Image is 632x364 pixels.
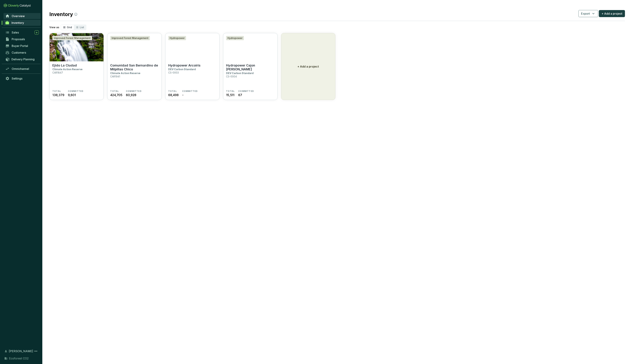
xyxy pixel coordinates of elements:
[226,72,254,75] p: DEV Carbon Standard
[52,71,63,74] p: CAR1847
[4,36,41,42] a: Proposals
[4,66,41,72] a: Omnichannel
[12,37,25,41] span: Proposals
[126,93,136,97] span: 60,928
[168,93,179,97] span: 68,498
[601,11,622,16] span: + Add a project
[12,67,29,71] span: Omnichannel
[110,90,119,93] span: TOTAL
[50,33,104,61] img: Ejido La Ciudad
[52,90,61,93] span: TOTAL
[61,25,86,30] div: segmented control
[226,75,237,78] p: CS-0004
[52,36,92,40] div: Improved Forest Management
[223,33,277,61] img: Hydropower Cajon de Peña
[110,72,140,75] p: Climate Action Reserve
[4,29,41,35] a: Sales
[226,36,244,40] div: Hydropower
[52,68,83,71] p: Climate Action Reserve
[52,93,64,97] span: 138,379
[168,68,196,71] p: DEV Carbon Standard
[107,33,162,100] a: Comunidad San Bernardino de Milpillas ChicoImproved Forest ManagementComunidad San Bernardino de ...
[599,10,625,17] button: + Add a project
[9,349,33,353] span: [PERSON_NAME]
[80,26,84,29] span: List
[168,36,186,40] div: Hydropower
[168,63,200,67] p: Hydropower Arcoiris
[168,90,177,93] span: TOTAL
[68,90,84,93] span: COMMITTED
[11,57,35,61] span: Delivery Planning
[4,13,41,19] a: Overview
[12,44,28,48] span: Buyer Portal
[49,33,104,100] a: Ejido La CiudadImproved Forest ManagementEjido La CiudadClimate Action ReserveCAR1847TOTAL138,379...
[297,64,319,69] p: + Add a project
[12,51,26,54] span: Customers
[165,33,220,100] a: Hydropower ArcoirisHydropowerHydropower ArcoirisDEV Carbon StandardCS-0003TOTAL68,498COMMITTED-
[49,26,59,29] p: View as
[67,26,72,29] span: Grid
[110,63,159,71] p: Comunidad San Bernardino de Milpillas Chico
[238,93,242,97] span: 67
[12,77,22,80] span: Settings
[226,63,274,71] p: Hydropower Cajon [PERSON_NAME]
[4,50,41,56] a: Customers
[165,33,219,61] img: Hydropower Arcoiris
[52,63,77,67] p: Ejido La Ciudad
[182,90,198,93] span: COMMITTED
[226,93,234,97] span: 15,511
[110,93,122,97] span: 424,705
[68,93,76,97] span: 9,601
[578,10,598,17] button: Export
[4,56,41,62] a: Delivery Planning
[223,33,277,100] a: Hydropower Cajon de PeñaHydropowerHydropower Cajon [PERSON_NAME]DEV Carbon StandardCS-0004TOTAL15...
[226,90,235,93] span: TOTAL
[11,21,24,25] span: Inventory
[4,75,41,81] a: Settings
[12,31,19,34] span: Sales
[110,36,150,40] div: Improved Forest Management
[49,11,77,18] h2: Inventory
[110,75,120,78] p: CAR1941
[281,33,335,100] button: + Add a project
[168,71,179,74] p: CS-0003
[4,43,41,49] a: Buyer Portal
[182,93,184,97] span: -
[238,90,254,93] span: COMMITTED
[581,11,590,16] span: Export
[9,356,29,360] span: Ecoforest CO2
[3,20,41,26] a: Inventory
[107,33,161,61] img: Comunidad San Bernardino de Milpillas Chico
[126,90,142,93] span: COMMITTED
[12,14,25,18] span: Overview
